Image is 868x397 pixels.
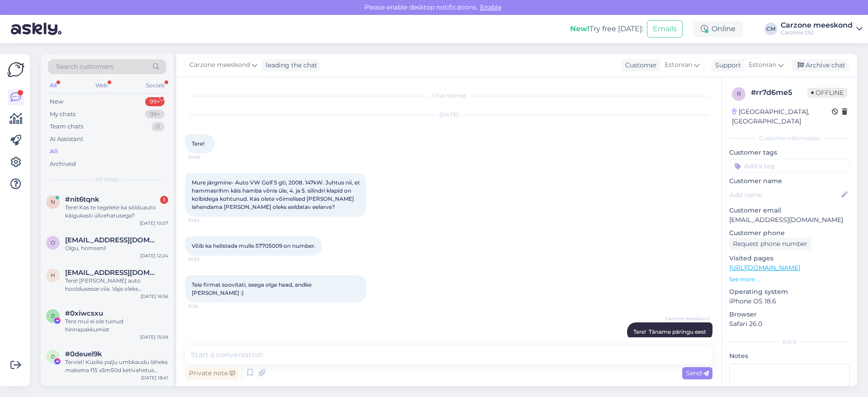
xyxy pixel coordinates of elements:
div: CM [764,23,777,35]
a: Carzone meeskondCarzone OÜ [781,22,863,36]
div: Support [712,61,741,70]
span: Search customers [56,62,113,71]
span: h [51,272,55,279]
p: Notes [729,351,850,361]
span: r [737,90,741,97]
div: [GEOGRAPHIC_DATA], [GEOGRAPHIC_DATA] [732,107,832,126]
span: #0xiwcsxu [65,309,103,317]
div: Chat started [185,92,712,100]
div: Extra [729,338,850,346]
span: Teie firmat soovitati, seega olge head, andke [PERSON_NAME] :) [192,281,313,296]
span: 0 [51,312,55,319]
span: Tere! [192,140,204,147]
span: Carzone meeskond [665,315,710,322]
div: [DATE] 10:07 [140,220,168,227]
div: [DATE] 18:41 [141,374,168,381]
div: Online [693,21,743,37]
p: Safari 26.0 [729,319,850,329]
span: Carzone meeskond [189,60,250,70]
b: New! [570,24,590,33]
span: Mure järgmine- Auto VW Golf 5 gti, 2008. 147kW. Juhtus nii, et hammasrihm käis hamba võrra üle, 4... [192,179,361,210]
div: Tervist! Küsiks palju umbkaudu läheks maksma f15 x5m50d ketivahetus läbisõit tiksus just 200k km ... [65,358,168,374]
p: Customer tags [729,148,850,157]
span: All chats [96,175,119,184]
p: Customer email [729,206,850,215]
div: Customer [622,61,657,70]
div: # rr7d6me5 [751,87,807,98]
span: #0deuel9k [65,350,102,358]
p: Customer name [729,176,850,186]
div: Try free [DATE]: [570,24,643,34]
p: Customer phone [729,228,850,238]
div: All [50,147,58,156]
p: Browser [729,310,850,319]
div: 0 [151,122,165,131]
div: leading the chat [262,61,317,70]
div: Archive chat [792,59,849,71]
div: Carzone meeskond [781,22,853,29]
span: Enable [477,3,504,11]
span: #nit6tqnk [65,195,99,203]
div: Carzone OÜ [781,29,853,36]
div: Socials [144,80,166,91]
div: [DATE] [185,111,712,119]
div: [DATE] 16:56 [141,293,168,300]
div: 99+ [145,97,165,106]
div: My chats [50,110,75,119]
span: Tere! Täname päringu eest [633,328,706,335]
p: [EMAIL_ADDRESS][DOMAIN_NAME] [729,215,850,225]
span: 11:58 [188,303,222,310]
div: 99+ [145,110,165,119]
div: Tere mul ei ole tulnud hinnapakkumist [65,317,168,334]
span: hanskristjan66@gmail.com [65,269,159,277]
span: Offline [807,88,847,98]
div: Web [94,80,109,91]
div: New [50,97,63,106]
span: o [51,239,55,246]
p: Operating system [729,287,850,297]
span: 10:48 [188,154,222,161]
input: Add name [730,190,840,200]
p: Visited pages [729,254,850,263]
span: 10:52 [188,217,222,224]
div: AI Assistant [50,135,83,144]
div: Customer information [729,134,850,142]
div: All [48,80,58,91]
input: Add a tag [729,159,850,173]
span: oidekivi@gmail.com [65,236,159,244]
div: Tere! Kas te tegelete ka sõiduauto käigukasti ülivehatusega? [65,203,168,220]
span: Võib ka helistada mulle 57705009 on number. [192,242,316,249]
span: 10:53 [188,256,222,263]
p: iPhone OS 18.6 [729,297,850,306]
div: [DATE] 15:09 [140,334,168,340]
span: n [51,198,55,205]
div: Tere! [PERSON_NAME] auto hooldusesse viia. Vaja oleks õlivahetust ja üleüldist diagnostikat, sest... [65,277,168,293]
div: Request phone number [729,238,811,250]
span: Estonian [749,60,776,70]
div: [DATE] 12:24 [140,252,168,259]
span: Estonian [665,60,692,70]
button: Emails [647,20,683,38]
img: Askly Logo [7,61,24,78]
span: Send [686,369,709,377]
div: 1 [160,196,168,204]
div: Team chats [50,122,83,131]
div: Private note [185,367,239,379]
a: [URL][DOMAIN_NAME] [729,264,800,272]
p: See more ... [729,275,850,284]
div: Olgu, homseni! [65,244,168,252]
span: 0 [51,353,55,360]
div: Archived [50,160,76,169]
